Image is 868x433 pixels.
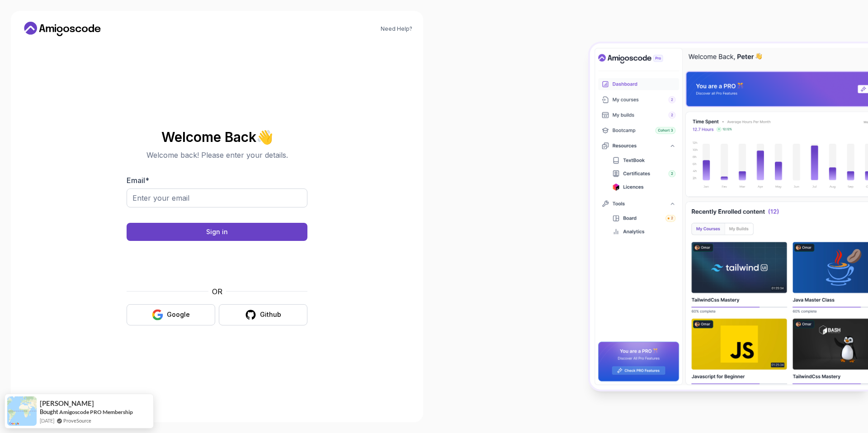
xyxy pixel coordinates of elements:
[22,22,103,36] a: Home link
[260,310,281,319] div: Github
[149,246,285,281] iframe: Widget containing checkbox for hCaptcha security challenge
[127,130,307,144] h2: Welcome Back
[40,417,54,424] span: [DATE]
[63,417,91,424] a: ProveSource
[127,223,307,241] button: Sign in
[40,400,94,407] span: [PERSON_NAME]
[127,150,307,160] p: Welcome back! Please enter your details.
[590,43,868,390] img: Amigoscode Dashboard
[127,304,215,325] button: Google
[219,304,307,325] button: Github
[167,310,190,319] div: Google
[127,188,307,207] input: Enter your email
[212,286,222,297] p: OR
[59,408,133,416] a: Amigoscode PRO Membership
[127,176,149,185] label: Email *
[381,25,412,33] a: Need Help?
[40,408,58,415] span: Bought
[7,396,37,426] img: provesource social proof notification image
[255,128,274,146] span: 👋
[206,227,228,236] div: Sign in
